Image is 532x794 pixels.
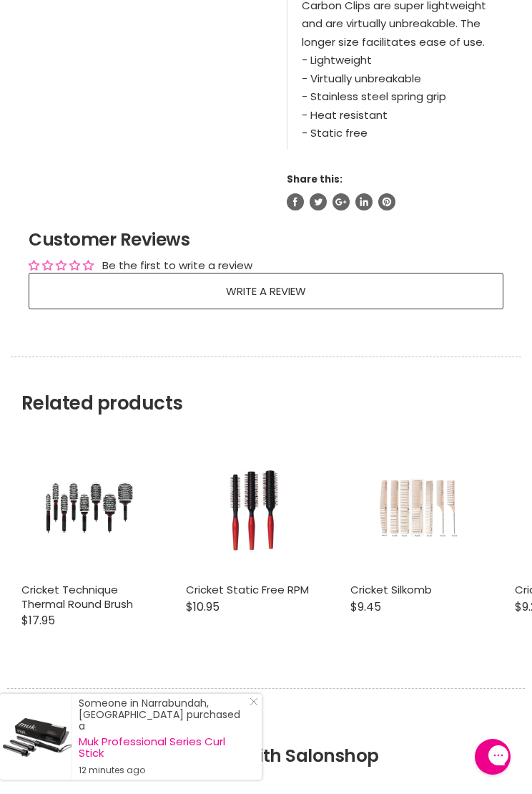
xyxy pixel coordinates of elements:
div: Be the first to write a review [102,258,252,273]
h2: Why shop with Salonshop [7,688,525,788]
img: Cricket Technique Thermal Round Brush [44,440,134,576]
small: 12 minutes ago [79,765,247,776]
a: Cricket Static Free RPM [186,582,309,597]
span: $9.45 [350,599,381,615]
iframe: Gorgias live chat messenger [468,734,518,780]
a: Cricket Technique Thermal Round Brush [21,440,157,576]
a: Write a review [29,273,503,309]
h2: Related products [11,357,521,415]
div: Someone in Narrabundah, [GEOGRAPHIC_DATA] purchased a [79,697,247,776]
a: Cricket Silkomb [350,440,486,576]
img: Cricket Static Free RPM [209,440,299,576]
svg: Close Icon [250,697,258,706]
span: $17.95 [21,612,55,629]
span: Share this: [287,173,343,186]
a: Cricket Technique Thermal Round Brush [21,582,133,611]
a: Close Notification [244,697,258,712]
div: Average rating is 0.00 stars [29,258,94,273]
a: Muk Professional Series Curl Stick [79,736,247,759]
a: Cricket Static Free RPM Cricket Static Free RPM [186,440,322,576]
span: $10.95 [186,599,220,615]
a: Cricket Silkomb [350,582,432,597]
img: Cricket Silkomb [373,440,463,576]
aside: Share this: [287,173,521,210]
h2: Customer Reviews [29,228,503,252]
